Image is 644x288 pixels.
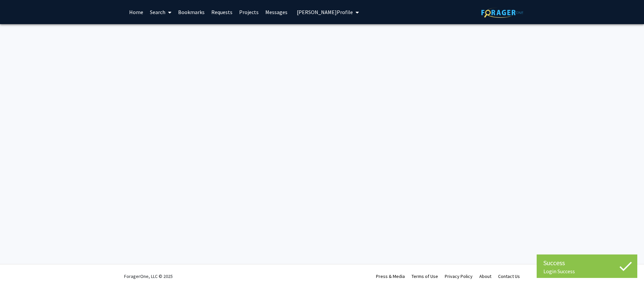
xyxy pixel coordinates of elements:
[543,258,631,268] div: Success
[124,265,173,288] div: ForagerOne, LLC © 2025
[479,273,491,279] a: About
[445,273,473,279] a: Privacy Policy
[262,0,291,24] a: Messages
[376,273,405,279] a: Press & Media
[175,0,208,24] a: Bookmarks
[481,7,523,18] img: ForagerOne Logo
[147,0,175,24] a: Search
[126,0,147,24] a: Home
[412,273,438,279] a: Terms of Use
[543,268,631,275] div: Login Success
[498,273,520,279] a: Contact Us
[236,0,262,24] a: Projects
[208,0,236,24] a: Requests
[297,9,353,15] span: [PERSON_NAME] Profile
